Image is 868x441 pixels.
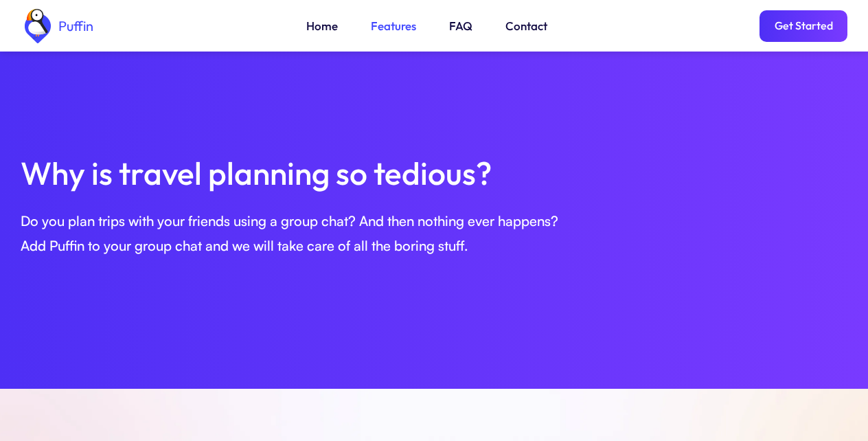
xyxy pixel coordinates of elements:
[21,9,93,43] a: home
[21,209,847,258] div: Do you plan trips with your friends using a group chat? And then nothing ever happens? Add Puffin...
[759,10,847,42] a: Get Started
[306,17,338,35] a: Home
[55,19,93,33] div: Puffin
[371,17,416,35] a: Features
[449,17,472,35] a: FAQ
[505,17,547,35] a: Contact
[21,151,847,195] h2: Why is travel planning so tedious?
